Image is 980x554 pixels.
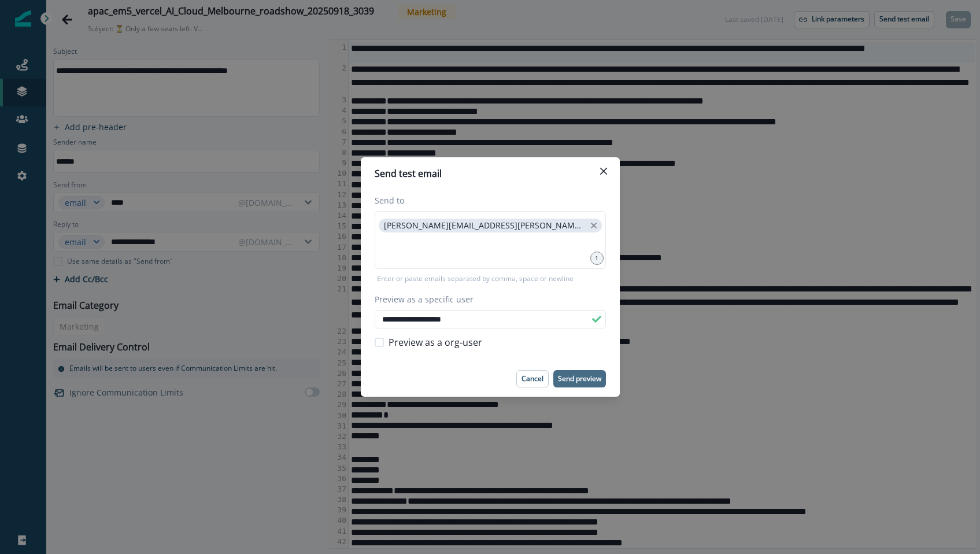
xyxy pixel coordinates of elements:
button: close [589,220,599,231]
button: Close [594,162,613,180]
button: Send preview [553,370,606,387]
p: [PERSON_NAME][EMAIL_ADDRESS][PERSON_NAME][DOMAIN_NAME] [384,221,585,231]
p: Cancel [522,375,543,383]
div: 1 [590,252,604,265]
p: Send test email [375,167,442,180]
button: Cancel [516,370,549,387]
span: Preview as a org-user [389,335,482,349]
label: Send to [375,194,599,206]
label: Preview as a specific user [375,293,599,305]
p: Enter or paste emails separated by comma, space or newline [375,274,576,284]
p: Send preview [558,375,601,383]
